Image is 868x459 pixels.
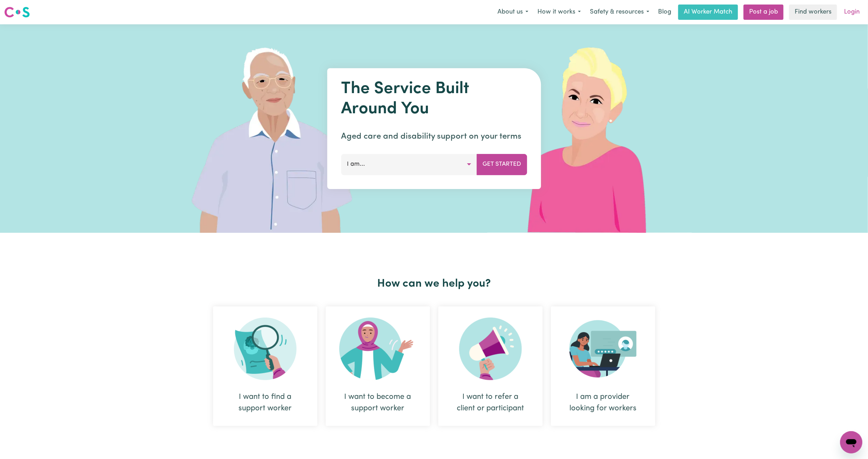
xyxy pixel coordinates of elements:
[4,6,30,18] img: Careseekers logo
[341,79,527,119] h1: The Service Built Around You
[585,5,654,19] button: Safety & resources
[342,391,413,414] div: I want to become a support worker
[533,5,585,19] button: How it works
[455,391,526,414] div: I want to refer a client or participant
[438,306,543,426] div: I want to refer a client or participant
[326,306,430,426] div: I want to become a support worker
[678,5,738,20] a: AI Worker Match
[213,306,317,426] div: I want to find a support worker
[569,318,637,380] img: Provider
[230,391,301,414] div: I want to find a support worker
[568,391,639,414] div: I am a provider looking for workers
[493,5,533,19] button: About us
[477,154,527,175] button: Get Started
[840,5,864,20] a: Login
[789,5,837,20] a: Find workers
[551,306,655,426] div: I am a provider looking for workers
[339,318,416,380] img: Become Worker
[341,154,477,175] button: I am...
[840,431,862,453] iframe: Button to launch messaging window, conversation in progress
[654,5,675,20] a: Blog
[4,4,30,20] a: Careseekers logo
[209,277,659,290] h2: How can we help you?
[234,318,297,380] img: Search
[341,130,527,143] p: Aged care and disability support on your terms
[459,318,522,380] img: Refer
[744,5,784,20] a: Post a job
